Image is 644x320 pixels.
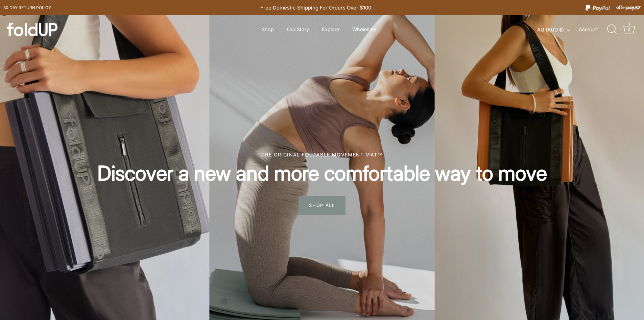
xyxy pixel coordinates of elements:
img: foldUP [7,23,57,36]
a: Explore [316,23,345,36]
div: 0 [626,26,633,33]
a: foldUP [7,23,107,36]
span: SHOP ALL [299,196,345,214]
div: The original foldable movement mat™ [30,151,614,158]
h2: Discover a new and more comfortable way to move [30,161,614,186]
button: AU (AUD $) [537,27,577,33]
div: Primary navigation [245,23,392,36]
a: Wholesale [346,23,382,36]
a: Account [579,25,610,34]
a: Our Story [281,23,315,36]
a: Cart [622,22,637,37]
a: Shop [256,23,280,36]
a: 30 day Return policy [3,4,51,12]
a: Search [604,22,619,37]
